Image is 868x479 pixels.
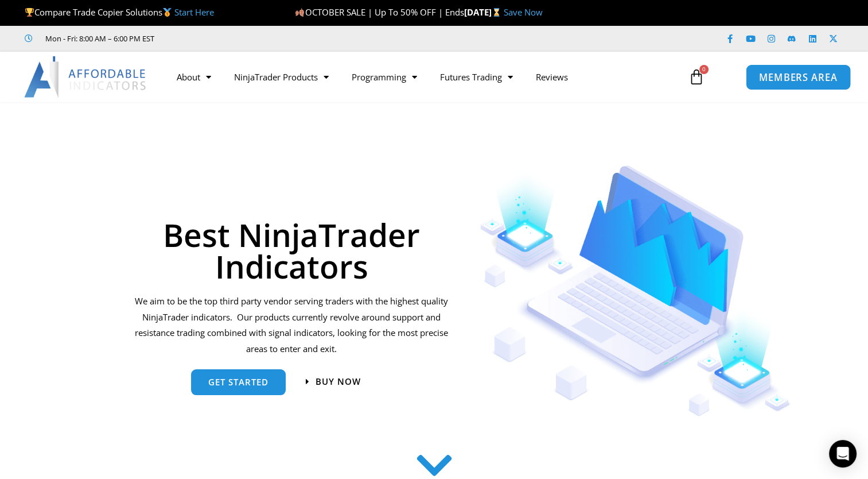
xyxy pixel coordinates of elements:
[699,65,709,74] span: 0
[829,440,857,468] div: Open Intercom Messenger
[671,60,722,94] a: 0
[504,6,543,18] a: Save Now
[170,33,342,44] iframe: Customer reviews powered by Trustpilot
[133,219,450,282] h1: Best NinjaTrader Indicators
[174,6,214,18] a: Start Here
[191,369,286,395] a: get started
[306,377,361,386] a: Buy now
[42,32,154,45] span: Mon - Fri: 8:00 AM – 6:00 PM EST
[223,64,340,90] a: NinjaTrader Products
[340,64,429,90] a: Programming
[759,72,838,82] span: MEMBERS AREA
[480,165,791,416] img: Indicators 1 | Affordable Indicators – NinjaTrader
[25,8,34,17] img: 🏆
[24,56,147,98] img: LogoAI | Affordable Indicators – NinjaTrader
[295,6,464,18] span: OCTOBER SALE | Up To 50% OFF | Ends
[464,6,504,18] strong: [DATE]
[165,64,223,90] a: About
[429,64,524,90] a: Futures Trading
[133,293,450,357] p: We aim to be the top third party vendor serving traders with the highest quality NinjaTrader indi...
[165,64,678,90] nav: Menu
[492,8,501,17] img: ⌛
[316,377,361,386] span: Buy now
[295,8,304,17] img: 🍂
[524,64,579,90] a: Reviews
[25,6,214,18] span: Compare Trade Copier Solutions
[163,8,172,17] img: 🥇
[208,378,268,387] span: get started
[746,64,851,90] a: MEMBERS AREA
